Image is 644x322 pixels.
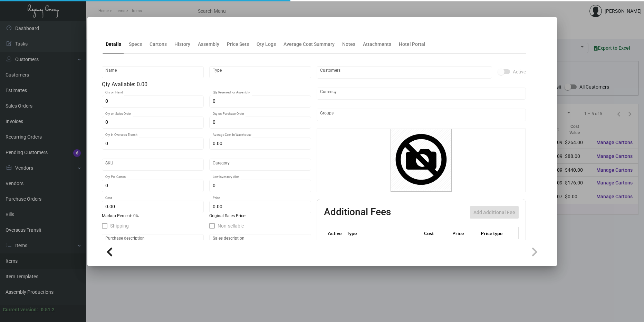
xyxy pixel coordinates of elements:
[342,41,355,48] div: Notes
[345,227,422,239] th: Type
[102,80,311,89] div: Qty Available: 0.00
[129,41,142,48] div: Specs
[283,41,335,48] div: Average Cost Summary
[363,41,391,48] div: Attachments
[324,227,345,239] th: Active
[473,210,515,215] span: Add Additional Fee
[320,112,522,118] input: Add new..
[106,41,121,48] div: Details
[399,41,425,48] div: Hotel Portal
[3,306,38,313] div: Current version:
[451,227,479,239] th: Price
[174,41,190,48] div: History
[324,206,391,219] h2: Additional Fees
[513,68,526,76] span: Active
[227,41,249,48] div: Price Sets
[320,70,488,75] input: Add new..
[422,227,451,239] th: Cost
[110,222,129,230] span: Shipping
[479,227,510,239] th: Price type
[218,222,244,230] span: Non-sellable
[257,41,276,48] div: Qty Logs
[470,206,519,219] button: Add Additional Fee
[198,41,219,48] div: Assembly
[41,306,55,313] div: 0.51.2
[150,41,167,48] div: Cartons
